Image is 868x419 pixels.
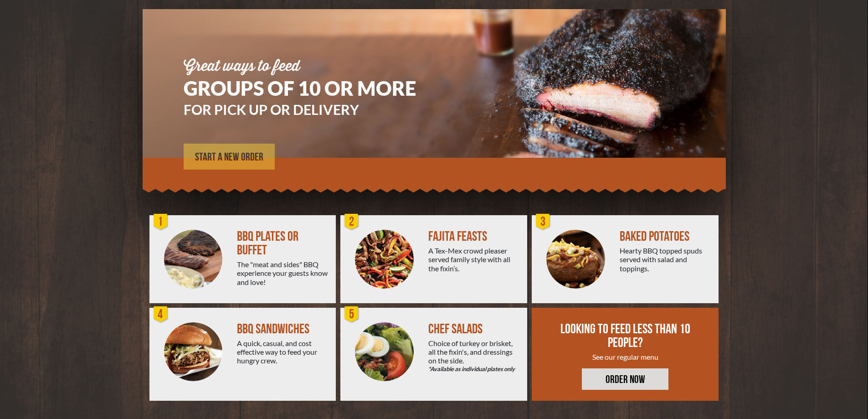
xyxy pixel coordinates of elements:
[559,352,692,361] div: See our regular menu
[184,78,443,98] h1: GROUPS OF 10 OR MORE
[184,144,275,170] a: START A NEW ORDER
[428,339,520,374] div: Choice of turkey or brisket, all the fixin's, and dressings on the side.
[184,103,443,116] h3: FOR PICK UP OR DELIVERY
[582,368,668,390] a: ORDER NOW
[534,213,552,231] div: 3
[559,322,692,350] div: LOOKING TO FEED LESS THAN 10 PEOPLE?
[152,305,170,324] div: 4
[152,213,170,231] div: 1
[428,322,520,336] div: CHEF SALADS
[620,246,711,273] div: Hearty BBQ topped spuds served with salad and toppings.
[428,230,520,243] div: FAJITA FEASTS
[195,152,263,163] span: START A NEW ORDER
[184,59,443,74] div: Great ways to feed
[546,230,605,289] img: PEJ-Baked-Potato.png
[237,260,329,286] div: The "meat and sides" BBQ experience your guests know and love!
[237,322,329,336] div: BBQ SANDWICHES
[164,322,223,381] img: PEJ-BBQ-Sandwich.png
[428,365,520,373] em: *Available as individual plates only
[343,213,361,231] div: 2
[343,305,361,324] div: 5
[355,322,414,381] img: Salad-Circle.png
[164,230,223,289] img: PEJ-BBQ-Buffet.png
[428,246,520,273] div: A Tex-Mex crowd pleaser served family style with all the fixin’s.
[237,230,329,257] div: BBQ PLATES OR BUFFET
[355,230,414,289] img: PEJ-Fajitas.png
[237,339,329,365] div: A quick, casual, and cost effective way to feed your hungry crew.
[620,230,711,243] div: BAKED POTATOES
